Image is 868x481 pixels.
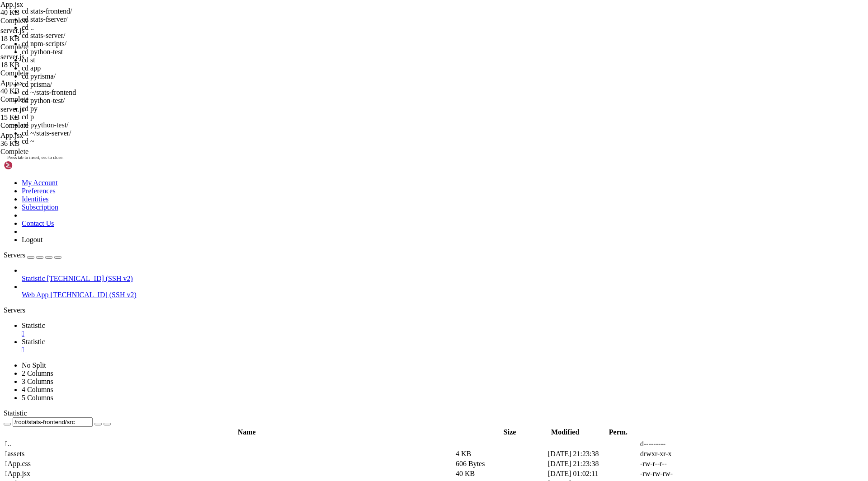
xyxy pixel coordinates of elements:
div: Complete [0,148,91,156]
div: 15 KB [0,113,91,121]
span: App.jsx [0,79,23,87]
span: server.js [0,53,24,61]
span: App.jsx [0,0,91,17]
x-row: * Strictly confined Kubernetes makes edge and IoT secure. Learn how MicroK8s [4,121,750,130]
span: server.js [0,105,24,113]
span: server.js [0,53,91,69]
span: server.js [0,105,91,121]
x-row: Usage of /: 19.5% of 29.44GB Users logged in: 1 [4,85,750,94]
x-row: root@s168525:~# cd [4,275,750,284]
div: 40 KB [0,87,91,95]
div: Complete [0,121,91,130]
x-row: Swap usage: 0% IPv6 address for ens3: [TECHNICAL_ID] [4,103,750,112]
div: Complete [0,95,91,103]
x-row: [URL][DOMAIN_NAME] [4,148,750,157]
x-row: *** System restart required *** [4,257,750,266]
div: Complete [0,43,91,51]
x-row: See [URL][DOMAIN_NAME] or run: sudo pro status [4,229,750,238]
span: server.js [0,27,91,43]
x-row: System load: 0.0 Processes: 121 [4,76,750,85]
x-row: Last login: [DATE] from [TECHNICAL_ID] [4,266,750,275]
div: (19, 30) [72,275,76,284]
span: App.jsx [0,131,91,148]
x-row: Memory usage: 20% IPv4 address for ens3: [TECHNICAL_ID] [4,94,750,103]
x-row: just raised the bar for easy, resilient and secure K8s cluster deployment. [4,130,750,139]
x-row: 12 updates can be applied immediately. [4,184,750,193]
x-row: Enable ESM Apps to receive additional future security updates. [4,220,750,229]
div: 40 KB [0,9,91,17]
div: Complete [0,17,91,25]
div: Complete [0,69,91,77]
div: 36 KB [0,140,91,148]
x-row: 12 of these updates are standard security updates. [4,193,750,202]
span: App.jsx [0,131,23,139]
x-row: System information as of [DATE] [4,58,750,67]
x-row: Welcome to Ubuntu 24.04.3 LTS (GNU/Linux 6.8.0-60-generic x86_64) [4,4,750,13]
x-row: To see these additional updates run: apt list --upgradable [4,202,750,211]
x-row: * Support: [URL][DOMAIN_NAME] [4,40,750,49]
x-row: Expanded Security Maintenance for Applications is not enabled. [4,166,750,175]
span: App.jsx [0,79,91,95]
span: server.js [0,27,24,34]
x-row: * Management: [URL][DOMAIN_NAME] [4,31,750,40]
div: 18 KB [0,35,91,43]
x-row: * Documentation: [URL][DOMAIN_NAME] [4,22,750,31]
span: App.jsx [0,0,23,8]
div: 18 KB [0,61,91,69]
